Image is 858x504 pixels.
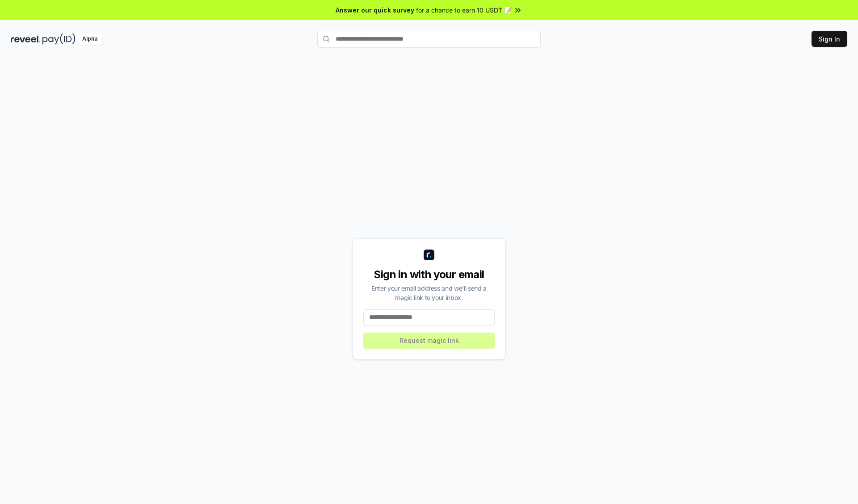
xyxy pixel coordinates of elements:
img: reveel_dark [11,33,41,45]
div: Enter your email address and we’ll send a magic link to your inbox. [363,283,495,302]
img: pay_id [42,33,76,45]
span: Answer our quick survey [336,5,414,15]
button: Sign In [812,31,847,47]
div: Alpha [77,33,102,45]
span: for a chance to earn 10 USDT 📝 [416,5,512,15]
img: logo_small [424,250,434,260]
div: Sign in with your email [363,267,495,282]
